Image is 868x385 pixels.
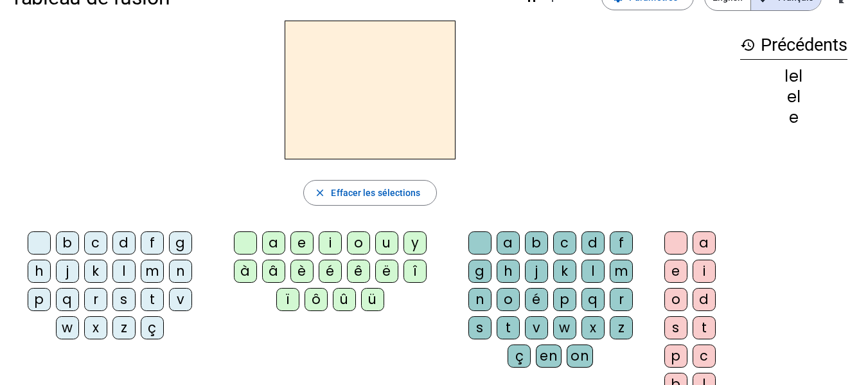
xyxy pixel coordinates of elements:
div: ç [508,345,531,368]
div: f [610,231,633,255]
div: w [553,316,576,339]
div: i [319,231,342,255]
div: b [56,231,79,255]
div: c [84,231,107,255]
div: ç [141,316,164,339]
div: e [664,260,687,283]
div: x [581,316,605,339]
div: d [693,288,716,311]
div: e [290,231,314,255]
div: ï [276,288,299,311]
div: l [112,260,136,283]
div: é [319,260,342,283]
div: p [28,288,51,311]
div: o [664,288,687,311]
div: l [581,260,605,283]
div: on [567,345,593,368]
div: e [740,110,847,125]
div: q [56,288,79,311]
div: f [141,231,164,255]
div: ü [361,288,384,311]
div: v [525,316,548,339]
div: ë [375,260,398,283]
div: z [112,316,136,339]
div: è [290,260,314,283]
div: s [112,288,136,311]
div: u [375,231,398,255]
div: t [497,316,520,339]
div: j [56,260,79,283]
div: î [403,260,427,283]
div: a [693,231,716,255]
div: g [468,260,492,283]
button: Effacer les sélections [303,180,436,206]
div: w [56,316,79,339]
div: t [141,288,164,311]
div: lel [740,69,847,84]
div: j [525,260,548,283]
h3: Précédents [740,31,847,60]
div: s [468,316,492,339]
div: ê [347,260,370,283]
div: i [693,260,716,283]
div: h [28,260,51,283]
div: q [581,288,605,311]
div: â [262,260,285,283]
div: c [553,231,576,255]
div: û [333,288,356,311]
div: o [497,288,520,311]
div: y [403,231,427,255]
div: g [169,231,192,255]
div: z [610,316,633,339]
div: h [497,260,520,283]
div: k [553,260,576,283]
div: r [84,288,107,311]
mat-icon: close [314,187,326,199]
div: b [525,231,548,255]
div: m [141,260,164,283]
div: n [169,260,192,283]
div: c [693,345,716,368]
div: o [347,231,370,255]
div: p [664,345,687,368]
div: à [234,260,257,283]
div: n [468,288,492,311]
div: x [84,316,107,339]
div: r [610,288,633,311]
div: a [262,231,285,255]
div: é [525,288,548,311]
div: p [553,288,576,311]
div: s [664,316,687,339]
div: ô [305,288,328,311]
div: d [581,231,605,255]
div: a [497,231,520,255]
div: t [693,316,716,339]
div: d [112,231,136,255]
mat-icon: history [740,37,756,53]
div: k [84,260,107,283]
div: m [610,260,633,283]
div: el [740,89,847,105]
div: en [536,345,562,368]
span: Effacer les sélections [331,185,420,201]
div: v [169,288,192,311]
